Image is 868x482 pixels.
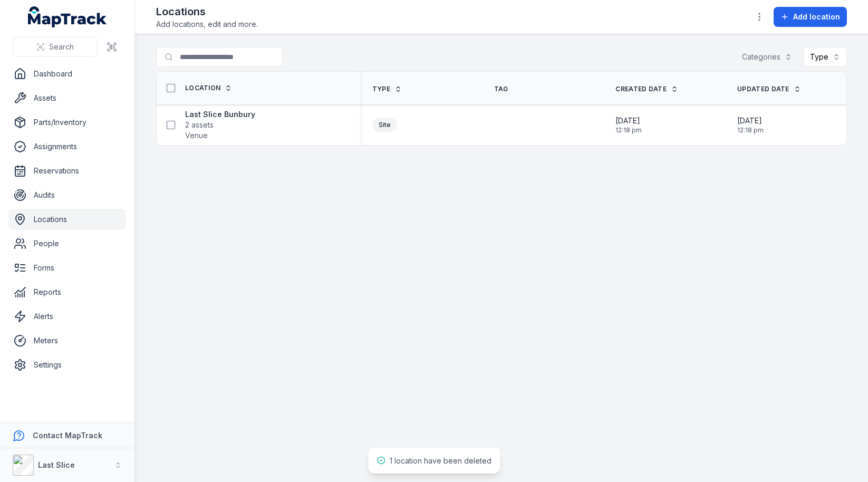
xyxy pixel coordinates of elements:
div: Site [372,118,397,132]
a: Assignments [8,136,126,157]
span: Location [185,84,220,92]
a: Dashboard [8,63,126,84]
strong: Last Slice [38,460,75,469]
span: 2 assets [185,120,214,130]
span: Created Date [615,85,667,93]
span: 12:18 pm [737,126,764,134]
span: Type [372,85,390,93]
h2: Locations [156,4,258,19]
button: Search [13,37,98,57]
a: Assets [8,88,126,109]
span: Add locations, edit and more. [156,19,258,30]
a: People [8,233,126,254]
time: 22/06/2025, 12:18:15 pm [737,115,764,134]
span: Updated Date [737,85,789,93]
a: MapTrack [28,6,107,27]
span: Add location [793,12,840,22]
span: Tag [494,85,508,93]
span: Venue [185,130,208,141]
time: 22/06/2025, 12:18:15 pm [615,115,642,134]
span: [DATE] [737,115,764,126]
a: Audits [8,185,126,206]
button: Type [803,47,847,67]
button: Add location [774,7,847,27]
a: Locations [8,209,126,230]
a: Type [372,85,402,93]
strong: Last Slice Bunbury [185,109,255,120]
a: Location [185,84,232,92]
span: 12:18 pm [615,126,642,134]
strong: Contact MapTrack [33,431,102,440]
span: Search [49,42,74,52]
a: Parts/Inventory [8,112,126,133]
a: Reports [8,282,126,303]
span: [DATE] [615,115,642,126]
span: 1 location have been deleted [390,456,491,465]
a: Updated Date [737,85,801,93]
a: Created Date [615,85,678,93]
a: Alerts [8,306,126,327]
a: Reservations [8,160,126,181]
a: Settings [8,354,126,375]
a: Meters [8,330,126,351]
a: Forms [8,257,126,278]
a: Last Slice Bunbury2 assetsVenue [185,109,255,141]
